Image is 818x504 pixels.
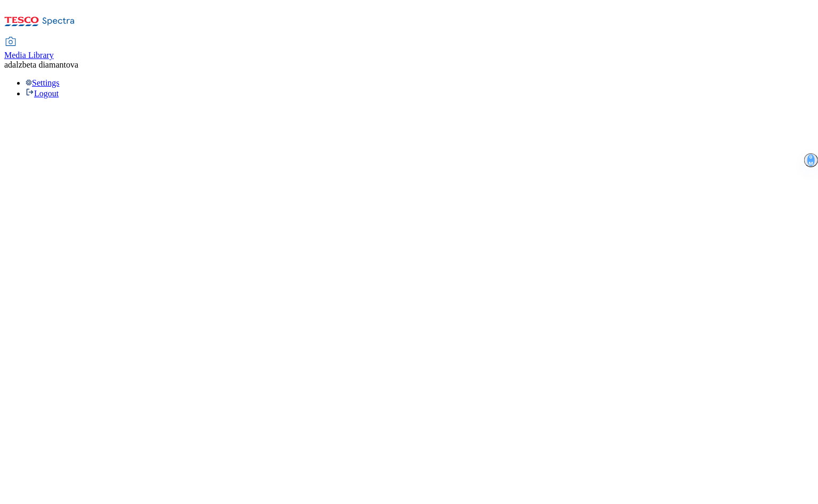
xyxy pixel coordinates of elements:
[4,38,54,60] a: Media Library
[4,60,12,69] span: ad
[4,51,54,60] span: Media Library
[26,89,59,98] a: Logout
[12,60,78,69] span: alzbeta diamantova
[26,78,60,87] a: Settings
